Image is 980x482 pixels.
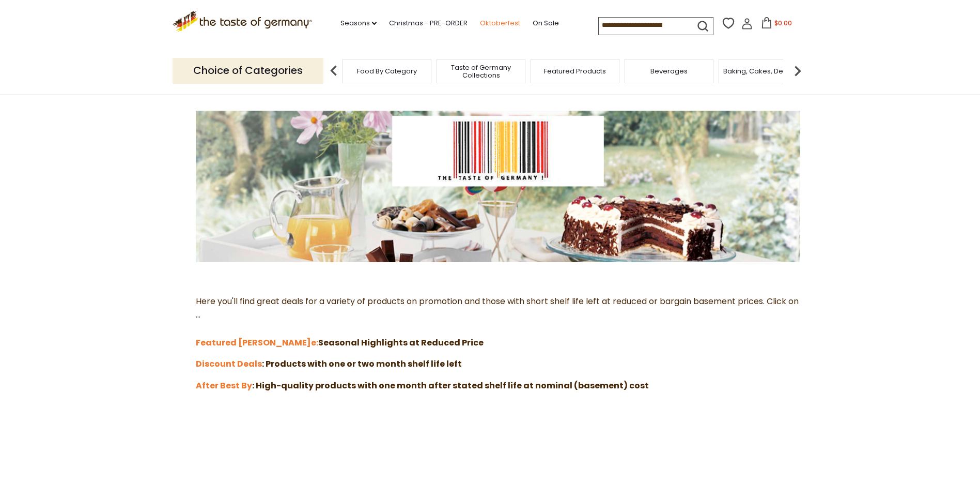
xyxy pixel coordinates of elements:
[173,58,323,83] p: Choice of Categories
[533,18,559,29] a: On Sale
[340,18,377,29] a: Seasons
[357,67,417,75] a: Food By Category
[196,380,252,391] a: After Best By
[196,295,799,349] span: Here you'll find great deals for a variety of products on promotion and those with short shelf li...
[650,67,688,75] a: Beverages
[544,67,606,75] a: Featured Products
[440,64,522,79] a: Taste of Germany Collections
[196,111,800,262] img: the-taste-of-germany-barcode-3.jpg
[262,358,462,370] strong: : Products with one or two month shelf life left
[480,18,520,29] a: Oktoberfest
[755,17,799,33] button: $0.00
[389,18,468,29] a: Christmas - PRE-ORDER
[723,67,803,75] a: Baking, Cakes, Desserts
[311,337,318,349] a: e:
[311,337,484,349] strong: Seasonal Highlights at Reduced Price
[196,337,311,349] a: Featured [PERSON_NAME]
[323,61,344,81] img: previous arrow
[787,61,808,81] img: next arrow
[252,380,649,391] strong: : High-quality products with one month after stated shelf life at nominal (basement) cost
[774,19,792,27] span: $0.00
[196,358,262,370] a: Discount Deals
